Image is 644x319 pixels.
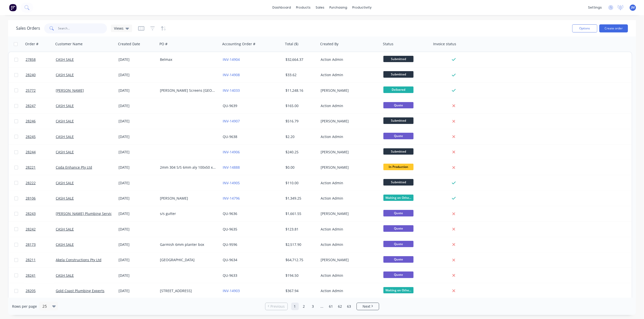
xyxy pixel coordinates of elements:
a: QU-9633 [223,273,237,278]
div: Action Admin [321,227,376,232]
span: JM [631,5,635,10]
a: QU-9635 [223,227,237,232]
div: $165.00 [285,103,315,108]
a: 28244 [26,145,56,160]
a: CASH SALE [56,273,74,278]
span: 28240 [26,72,36,77]
div: $0.00 [285,165,315,170]
div: $123.81 [285,227,315,232]
div: Action Admin [321,134,376,139]
span: Delivered [383,86,414,93]
span: Waiting on Othe... [383,195,414,201]
a: QU-9596 [223,242,237,247]
div: [DATE] [119,257,156,262]
a: 28241 [26,268,56,283]
a: CASH SALE [56,103,74,108]
a: Previous page [265,304,287,309]
div: $11,248.16 [285,88,315,93]
a: INV-14796 [223,196,240,201]
a: QU-9639 [223,103,237,108]
button: Options [572,24,597,32]
a: 28173 [26,237,56,252]
div: $1,661.55 [285,211,315,216]
div: productivity [350,4,374,11]
a: 28221 [26,160,56,175]
div: [GEOGRAPHIC_DATA] [160,257,216,262]
div: $32,664.37 [285,57,315,62]
a: Coda Enhance Pty Ltd [56,165,92,170]
div: [PERSON_NAME] [321,119,376,124]
a: 28246 [26,114,56,129]
div: [PERSON_NAME] [321,88,376,93]
span: 27858 [26,57,36,62]
ul: Pagination [263,303,381,310]
a: INV-14905 [223,180,240,185]
div: Created By [320,41,338,47]
a: Page 2 [300,303,308,310]
span: Quote [383,133,414,139]
div: [PERSON_NAME] Screens [GEOGRAPHIC_DATA] Broadbeach [160,88,216,93]
span: 28247 [26,103,36,108]
div: purchasing [327,4,350,11]
a: CASH SALE [56,119,74,123]
a: 28106 [26,191,56,206]
span: 28242 [26,227,36,232]
h1: Sales Orders [16,26,40,31]
a: dashboard [270,4,294,11]
div: [DATE] [119,288,156,293]
a: 28247 [26,98,56,113]
div: [DATE] [119,134,156,139]
a: Page 1 is your current page [291,303,299,310]
div: Belmax [160,57,216,62]
span: Quote [383,210,414,216]
a: CASH SALE [56,150,74,154]
a: QU-9634 [223,257,237,262]
div: [DATE] [119,196,156,201]
input: Search... [58,23,107,33]
a: 28211 [26,252,56,267]
span: 28211 [26,257,36,262]
span: 28241 [26,273,36,278]
button: Create order [599,24,628,32]
img: Factory [9,4,17,11]
a: CASH SALE [56,134,74,139]
a: INV-14903 [223,288,240,293]
span: Views [114,26,124,31]
span: Quote [383,241,414,247]
div: [DATE] [119,57,156,62]
a: INV-14907 [223,119,240,123]
a: 28245 [26,129,56,144]
span: Submitted [383,71,414,77]
span: Previous [270,304,285,309]
span: 28246 [26,119,36,124]
div: [DATE] [119,72,156,77]
a: CASH SALE [56,180,74,185]
div: [DATE] [119,150,156,155]
div: Accounting Order # [222,41,255,47]
a: 28242 [26,222,56,237]
div: [DATE] [119,273,156,278]
span: 28245 [26,134,36,139]
span: In Production [383,164,414,170]
div: s/s gutter [160,211,216,216]
div: Action Admin [321,242,376,247]
div: sales [313,4,327,11]
div: Invoice status [433,41,456,47]
a: INV-14904 [223,57,240,62]
a: CASH SALE [56,196,74,201]
a: Next page [357,304,379,309]
a: CASH SALE [56,57,74,62]
div: $64,712.75 [285,257,315,262]
div: [DATE] [119,88,156,93]
a: Page 62 [336,303,344,310]
div: Action Admin [321,180,376,186]
div: $1,349.25 [285,196,315,201]
div: [DATE] [119,103,156,108]
a: CASH SALE [56,227,74,232]
div: Garmish 6mm planter box [160,242,216,247]
span: Quote [383,256,414,262]
a: 28205 [26,283,56,298]
a: INV-14033 [223,88,240,93]
span: Rows per page [12,304,37,309]
div: [DATE] [119,242,156,247]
